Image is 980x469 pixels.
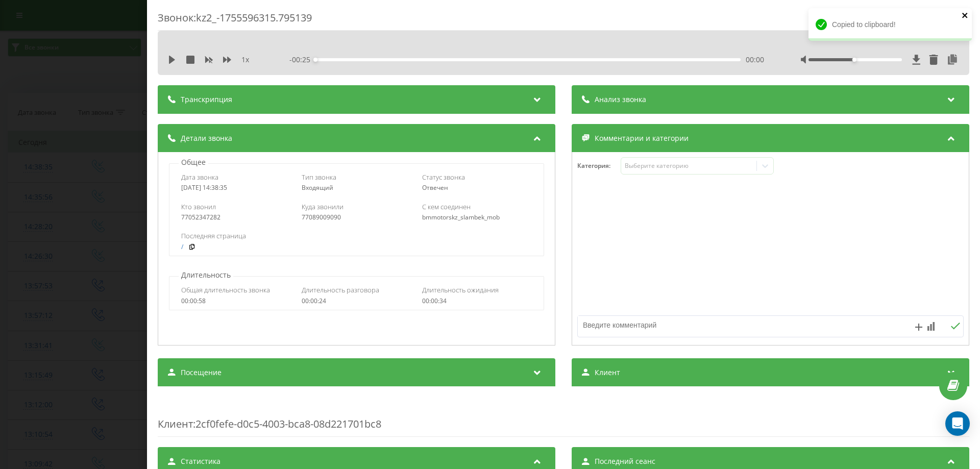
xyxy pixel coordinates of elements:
div: Звонок : kz2_-1755596315.795139 [158,11,969,31]
span: - 00:25 [289,55,315,65]
span: Статус звонка [422,172,465,182]
span: Клиент [158,417,193,431]
span: Длительность ожидания [422,285,499,294]
span: Комментарии и категории [595,133,689,143]
span: Входящий [302,183,333,192]
button: close [962,11,969,21]
div: : 2cf0fefe-d0c5-4003-bca8-08d221701bc8 [158,397,969,437]
span: Отвечен [422,183,448,192]
span: 1 x [241,55,249,65]
div: Open Intercom Messenger [945,411,970,436]
div: bmmotorskz_slambek_mob [422,214,532,221]
div: 00:00:58 [181,298,291,305]
div: Accessibility label [852,58,856,62]
div: Accessibility label [313,58,317,62]
span: Анализ звонка [595,94,646,105]
h4: Категория : [577,162,621,169]
span: Длительность разговора [302,285,379,294]
div: Выберите категорию [625,162,752,170]
span: Транскрипция [181,94,232,105]
div: 00:00:34 [422,298,532,305]
p: Длительность [179,270,233,280]
div: [DATE] 14:38:35 [181,184,291,191]
div: 77089009090 [302,214,411,221]
div: 77052347282 [181,214,291,221]
span: Статистика [181,456,220,466]
span: Последняя страница [181,231,246,240]
span: 00:00 [746,55,764,65]
span: Посещение [181,367,222,378]
span: С кем соединен [422,202,471,211]
span: Детали звонка [181,133,232,143]
span: Последний сеанс [595,456,655,466]
span: Куда звонили [302,202,344,211]
div: Copied to clipboard! [808,8,972,41]
div: 00:00:24 [302,298,411,305]
span: Кто звонил [181,202,216,211]
span: Тип звонка [302,172,336,182]
span: Общая длительность звонка [181,285,270,294]
a: / [181,243,183,251]
span: Клиент [595,367,620,378]
p: Общее [179,157,208,167]
span: Дата звонка [181,172,218,182]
